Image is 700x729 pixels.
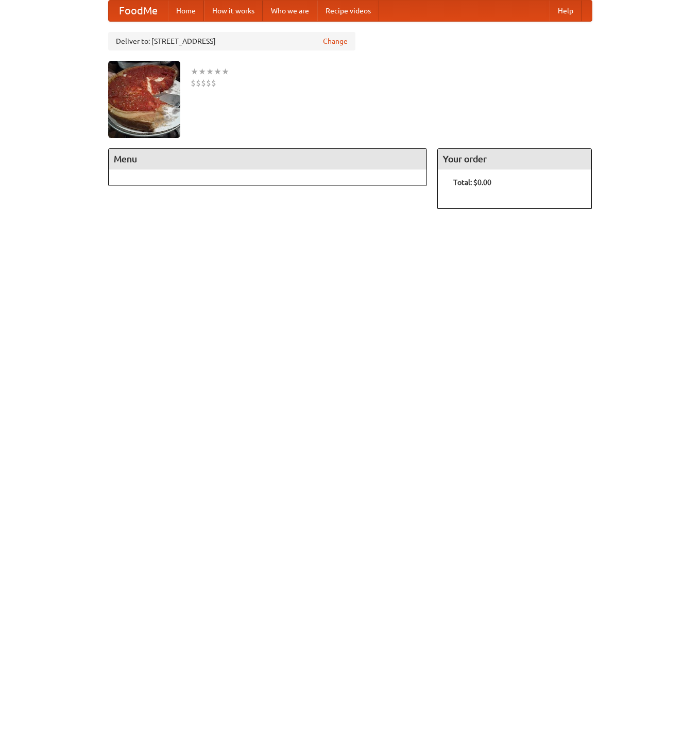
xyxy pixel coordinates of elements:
li: ★ [198,66,206,77]
li: $ [206,77,211,89]
div: Deliver to: [STREET_ADDRESS] [108,32,355,50]
h4: Your order [438,149,591,169]
li: $ [196,77,201,89]
li: $ [201,77,206,89]
img: angular.jpg [108,61,180,138]
li: $ [211,77,216,89]
a: Who we are [263,1,317,21]
li: ★ [206,66,214,77]
a: How it works [204,1,263,21]
li: $ [191,77,196,89]
li: ★ [214,66,221,77]
a: Help [550,1,582,21]
b: Total: $0.00 [453,178,491,187]
a: Change [323,36,348,46]
a: FoodMe [109,1,168,21]
li: ★ [221,66,229,77]
a: Home [168,1,204,21]
a: Recipe videos [317,1,379,21]
li: ★ [191,66,198,77]
h4: Menu [109,149,427,169]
